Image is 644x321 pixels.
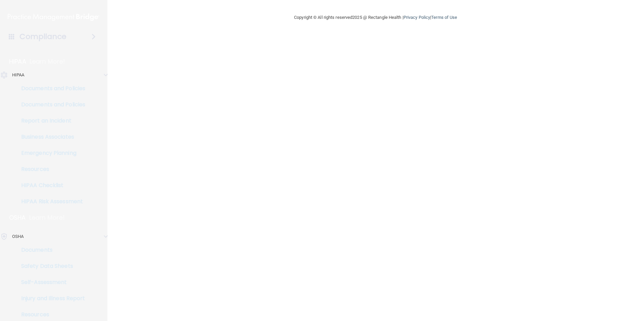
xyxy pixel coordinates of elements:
[29,214,65,222] p: Learn More!
[4,101,96,108] p: Documents and Policies
[4,150,96,156] p: Emergency Planning
[4,134,96,140] p: Business Associates
[12,71,25,79] p: HIPAA
[4,295,96,302] p: Injury and Illness Report
[20,32,66,41] h4: Compliance
[8,10,99,24] img: PMB logo
[4,247,96,253] p: Documents
[4,166,96,173] p: Resources
[4,263,96,270] p: Safety Data Sheets
[4,182,96,189] p: HIPAA Checklist
[253,7,498,28] div: Copyright © All rights reserved 2025 @ Rectangle Health | |
[404,15,430,20] a: Privacy Policy
[4,279,96,286] p: Self-Assessment
[4,85,96,92] p: Documents and Policies
[4,311,96,318] p: Resources
[12,233,24,241] p: OSHA
[9,58,26,66] p: HIPAA
[4,117,96,124] p: Report an Incident
[30,58,65,66] p: Learn More!
[9,214,26,222] p: OSHA
[4,198,96,205] p: HIPAA Risk Assessment
[431,15,457,20] a: Terms of Use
